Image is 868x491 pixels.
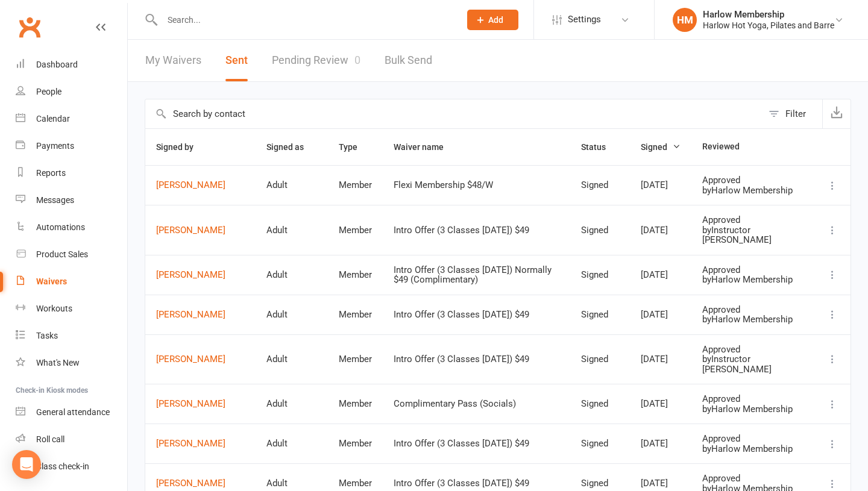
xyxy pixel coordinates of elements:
a: What's New [16,349,127,377]
div: Tasks [36,331,58,340]
a: Automations [16,214,127,241]
div: Automations [36,222,85,232]
a: Calendar [16,105,127,133]
div: Complimentary Pass (Socials) [394,399,559,409]
input: Search... [159,11,451,28]
button: Type [339,140,371,154]
a: Dashboard [16,51,127,78]
div: Approved [702,175,804,186]
span: [DATE] [641,180,668,190]
div: General attendance [36,407,110,417]
a: Bulk Send [385,40,432,81]
div: Intro Offer (3 Classes [DATE]) $49 [394,354,559,364]
div: People [36,87,61,96]
a: Workouts [16,295,127,322]
div: Approved [702,474,804,484]
span: Settings [568,6,601,33]
td: Adult [256,424,328,463]
div: Dashboard [36,60,78,69]
div: Harlow Hot Yoga, Pilates and Barre [703,20,834,31]
td: Adult [256,255,328,295]
button: Signed as [266,140,317,154]
div: Approved [702,305,804,315]
div: by Harlow Membership [702,186,804,196]
td: Signed [570,384,630,424]
div: Class check-in [36,461,89,471]
div: Intro Offer (3 Classes [DATE]) $49 [394,225,559,236]
a: Tasks [16,322,127,349]
td: Member [328,295,383,334]
button: Add [467,10,518,30]
span: [DATE] [641,269,668,280]
td: Signed [570,165,630,205]
td: Member [328,334,383,384]
div: Intro Offer (3 Classes [DATE]) $49 [394,478,559,489]
input: Search by contact [145,99,763,128]
span: [DATE] [641,398,668,409]
button: Status [581,140,619,154]
td: Signed [570,334,630,384]
span: [DATE] [641,438,668,449]
a: Messages [16,187,127,214]
a: Payments [16,133,127,160]
div: Open Intercom Messenger [12,450,41,479]
a: General attendance kiosk mode [16,399,127,426]
td: Adult [256,295,328,334]
div: Product Sales [36,249,88,259]
td: Signed [570,255,630,295]
div: Intro Offer (3 Classes [DATE]) $49 [394,310,559,320]
a: [PERSON_NAME] [156,225,245,236]
a: [PERSON_NAME] [156,354,245,364]
div: Intro Offer (3 Classes [DATE]) Normally $49 (Complimentary) [394,265,559,285]
button: Signed by [156,140,207,154]
a: Class kiosk mode [16,453,127,480]
td: Member [328,424,383,463]
div: by Instructor [PERSON_NAME] [702,354,804,374]
a: [PERSON_NAME] [156,270,245,280]
th: Reviewed [691,129,814,165]
a: Roll call [16,426,127,453]
div: Payments [36,141,74,151]
div: Reports [36,168,66,178]
button: Waiver name [394,140,457,154]
span: [DATE] [641,478,668,489]
div: Approved [702,265,804,275]
a: My Waivers [145,40,201,81]
span: [DATE] [641,309,668,320]
a: Reports [16,160,127,187]
td: Adult [256,205,328,255]
a: [PERSON_NAME] [156,399,245,409]
td: Member [328,384,383,424]
div: by Harlow Membership [702,275,804,285]
a: [PERSON_NAME] [156,180,245,190]
div: by Instructor [PERSON_NAME] [702,225,804,245]
div: Approved [702,394,804,404]
div: by Harlow Membership [702,404,804,414]
div: Approved [702,345,804,355]
div: HM [673,8,697,32]
td: Member [328,255,383,295]
span: Waiver name [394,142,457,152]
a: [PERSON_NAME] [156,439,245,449]
span: [DATE] [641,354,668,364]
div: Workouts [36,304,72,313]
a: Waivers [16,268,127,295]
button: Sent [225,40,248,81]
div: Flexi Membership $48/W [394,180,559,190]
button: Signed [641,140,681,154]
span: Type [339,142,371,152]
span: Signed by [156,142,207,152]
div: Filter [785,107,806,121]
button: Filter [763,99,822,128]
a: Clubworx [14,12,45,42]
span: [DATE] [641,225,668,236]
div: Intro Offer (3 Classes [DATE]) $49 [394,439,559,449]
a: Pending Review0 [272,40,360,81]
div: Harlow Membership [703,9,834,20]
span: Status [581,142,619,152]
td: Signed [570,295,630,334]
a: [PERSON_NAME] [156,310,245,320]
div: Waivers [36,277,67,286]
div: Approved [702,215,804,225]
span: Add [488,15,503,25]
